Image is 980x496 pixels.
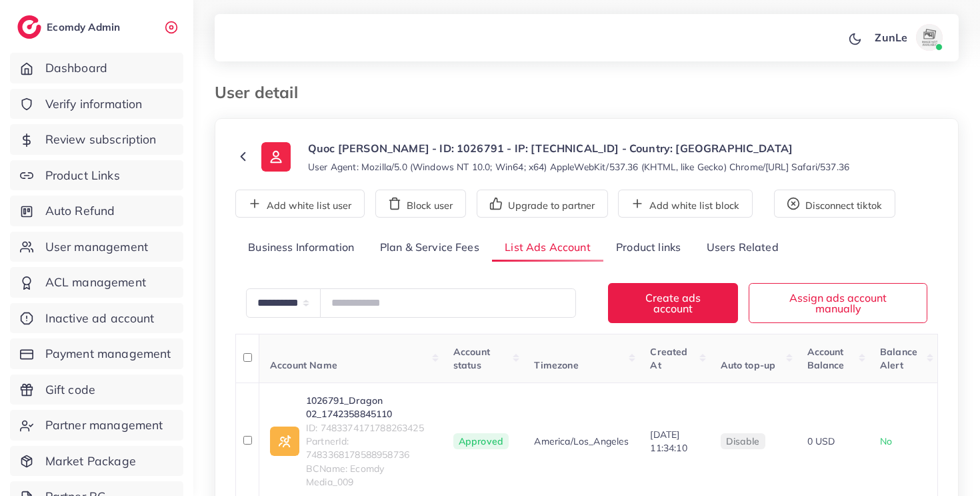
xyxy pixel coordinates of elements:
[603,234,693,262] a: Product links
[875,29,907,45] p: ZunLe
[534,435,629,448] span: America/Los_Angeles
[10,303,183,334] a: Inactive ad account
[453,346,490,371] span: Account status
[45,238,148,256] span: User management
[807,435,835,447] span: 0 USD
[10,89,183,119] a: Verify information
[235,234,367,262] a: Business Information
[261,142,291,172] img: ic-user-info.36bf1079.svg
[774,190,895,218] button: Disconnect tiktok
[45,59,107,77] span: Dashboard
[270,359,337,371] span: Account Name
[650,429,687,454] span: [DATE] 11:34:10
[306,421,432,435] span: ID: 7483374171788263425
[867,24,948,51] a: ZunLeavatar
[306,435,432,462] span: PartnerId: 7483368178588958736
[367,234,492,262] a: Plan & Service Fees
[807,346,845,371] span: Account Balance
[235,190,365,218] button: Add white list user
[880,435,892,447] span: No
[916,24,943,51] img: avatar
[10,267,183,298] a: ACL management
[306,394,432,421] a: 1026791_Dragon 02_1742358845110
[270,427,299,456] img: ic-ad-info.7fc67b75.svg
[17,15,41,39] img: logo
[17,15,123,39] a: logoEcomdy Admin
[45,202,115,220] span: Auto Refund
[618,190,753,218] button: Add white list block
[45,274,146,291] span: ACL management
[492,234,603,262] a: List Ads Account
[45,453,136,470] span: Market Package
[10,375,183,405] a: Gift code
[10,160,183,191] a: Product Links
[45,95,143,113] span: Verify information
[10,124,183,155] a: Review subscription
[10,446,183,477] a: Market Package
[721,359,776,371] span: Auto top-up
[749,283,927,322] button: Assign ads account manually
[45,131,157,148] span: Review subscription
[375,190,466,218] button: Block user
[45,345,171,362] span: Payment management
[10,53,183,83] a: Dashboard
[45,167,120,184] span: Product Links
[10,410,183,441] a: Partner management
[650,346,687,371] span: Created At
[880,346,917,371] span: Balance Alert
[306,462,432,489] span: BCName: Ecomdy Media_009
[10,338,183,369] a: Payment management
[308,140,849,156] p: Quoc [PERSON_NAME] - ID: 1026791 - IP: [TECHNICAL_ID] - Country: [GEOGRAPHIC_DATA]
[45,310,155,327] span: Inactive ad account
[45,417,163,434] span: Partner management
[477,190,608,218] button: Upgrade to partner
[534,359,578,371] span: Timezone
[215,83,309,102] h3: User detail
[10,196,183,226] a: Auto Refund
[608,283,738,322] button: Create ads account
[726,435,760,447] span: disable
[693,234,791,262] a: Users Related
[47,21,123,33] h2: Ecomdy Admin
[308,160,849,174] small: User Agent: Mozilla/5.0 (Windows NT 10.0; Win64; x64) AppleWebKit/537.36 (KHTML, like Gecko) Chro...
[453,433,509,449] span: Approved
[45,381,95,399] span: Gift code
[10,232,183,262] a: User management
